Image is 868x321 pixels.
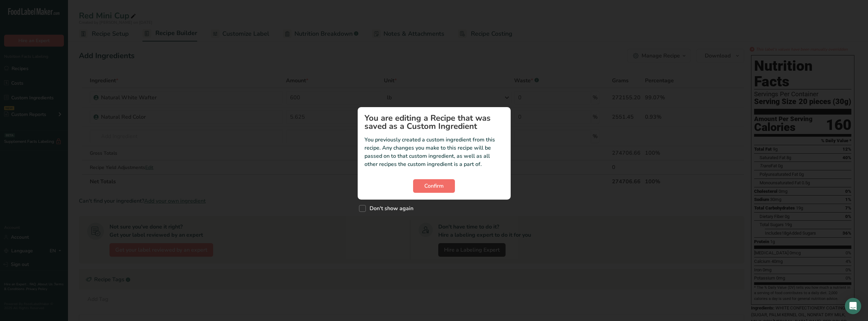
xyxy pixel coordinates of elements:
[845,298,861,314] div: Open Intercom Messenger
[364,114,504,130] h1: You are editing a Recipe that was saved as a Custom Ingredient
[364,136,504,168] p: You previously created a custom ingredient from this recipe. Any changes you make to this recipe ...
[424,182,444,190] span: Confirm
[413,179,455,193] button: Confirm
[366,205,413,212] span: Don't show again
